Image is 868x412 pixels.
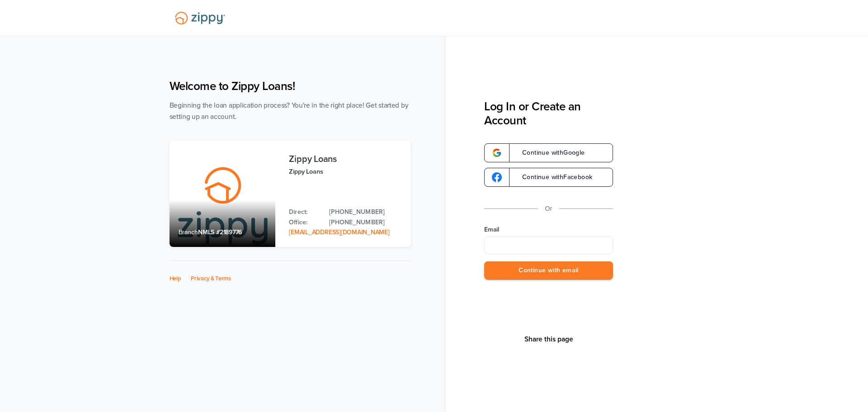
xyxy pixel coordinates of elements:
span: Continue with Facebook [513,174,592,180]
p: Zippy Loans [289,166,401,177]
label: Email [484,225,613,234]
a: google-logoContinue withGoogle [484,143,613,162]
p: Or [545,203,552,214]
img: google-logo [492,172,502,182]
a: Email Address: zippyguide@zippymh.com [289,228,389,236]
a: Help [170,275,181,282]
a: Privacy & Terms [191,275,231,282]
h1: Welcome to Zippy Loans! [170,79,411,93]
button: Continue with email [484,261,613,280]
span: NMLS #2189776 [198,228,242,236]
img: google-logo [492,148,502,158]
p: Direct: [289,207,320,217]
a: Office Phone: 512-975-2947 [329,218,401,227]
a: google-logoContinue withFacebook [484,168,613,187]
input: Email Address [484,236,613,254]
p: Office: [289,218,320,227]
span: Beginning the loan application process? You're in the right place! Get started by setting up an a... [170,101,409,121]
img: Lender Logo [170,8,231,28]
span: Continue with Google [513,150,585,156]
a: Direct Phone: 512-975-2947 [329,207,401,217]
h3: Log In or Create an Account [484,99,613,128]
h3: Zippy Loans [289,154,401,164]
span: Branch [179,228,198,236]
button: Share This Page [522,335,576,344]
